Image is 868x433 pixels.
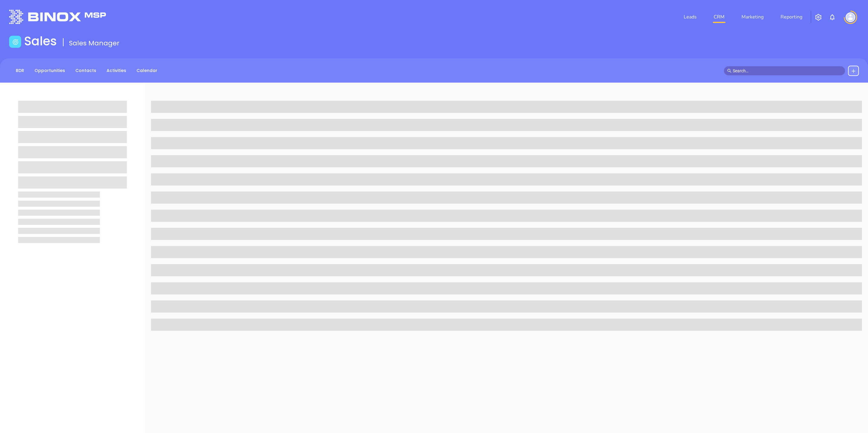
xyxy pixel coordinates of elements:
[829,14,836,21] img: iconNotification
[103,66,130,76] a: Activities
[133,66,161,76] a: Calendar
[681,11,699,23] a: Leads
[9,10,106,24] img: logo
[846,12,855,22] img: user
[69,38,120,48] span: Sales Manager
[815,14,822,21] img: iconSetting
[727,69,732,73] span: search
[24,34,57,48] h1: Sales
[31,66,69,76] a: Opportunities
[711,11,727,23] a: CRM
[733,67,842,74] input: Search…
[72,66,100,76] a: Contacts
[739,11,766,23] a: Marketing
[778,11,805,23] a: Reporting
[12,66,28,76] a: BDR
